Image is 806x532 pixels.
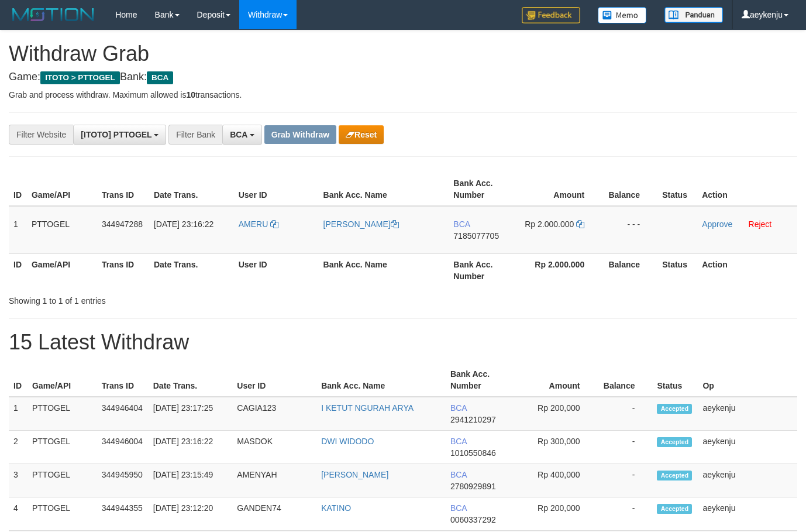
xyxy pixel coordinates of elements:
td: PTTOGEL [27,431,97,464]
span: 344947288 [102,219,143,229]
a: Reject [749,219,772,229]
span: BCA [450,403,467,413]
th: Action [697,173,797,206]
td: [DATE] 23:16:22 [149,431,233,464]
th: ID [9,253,27,287]
th: Date Trans. [149,363,233,397]
td: [DATE] 23:15:49 [149,464,233,497]
td: Rp 200,000 [515,497,598,531]
th: Game/API [27,363,97,397]
th: User ID [232,363,316,397]
th: Bank Acc. Number [449,253,519,287]
td: aeykenju [698,497,797,531]
td: 3 [9,464,27,497]
td: CAGIA123 [232,397,316,431]
td: GANDEN74 [232,497,316,531]
th: Action [697,253,797,287]
th: User ID [234,253,319,287]
span: Copy 2780929891 to clipboard [450,482,496,491]
span: Copy 7185077705 to clipboard [453,231,499,241]
th: Date Trans. [149,253,234,287]
a: Copy 2000000 to clipboard [576,219,584,229]
td: PTTOGEL [27,464,97,497]
td: aeykenju [698,464,797,497]
span: Rp 2.000.000 [525,219,574,229]
td: - [598,497,653,531]
td: - [598,397,653,431]
span: BCA [450,437,467,446]
button: Reset [339,125,384,144]
div: Filter Bank [168,125,222,145]
td: aeykenju [698,397,797,431]
th: Game/API [27,253,97,287]
p: Grab and process withdraw. Maximum allowed is transactions. [9,89,797,101]
img: panduan.png [664,7,723,23]
td: 1 [9,397,27,431]
th: Status [657,173,697,206]
td: Rp 200,000 [515,397,598,431]
th: Date Trans. [149,173,234,206]
th: ID [9,363,27,397]
th: User ID [234,173,319,206]
span: Accepted [657,471,692,480]
button: [ITOTO] PTTOGEL [73,125,166,145]
a: I KETUT NGURAH ARYA [321,403,414,413]
span: BCA [453,219,470,229]
th: Bank Acc. Name [316,363,446,397]
span: BCA [450,503,467,513]
td: - - - [602,206,657,254]
td: PTTOGEL [27,497,97,531]
th: Status [652,363,698,397]
td: PTTOGEL [27,397,97,431]
th: ID [9,173,27,206]
th: Balance [602,173,657,206]
span: Accepted [657,404,692,414]
a: AMERU [239,219,278,229]
th: Trans ID [97,363,149,397]
img: Button%20Memo.svg [598,7,647,23]
th: Amount [519,173,602,206]
th: Bank Acc. Name [319,173,449,206]
td: 344944355 [97,497,149,531]
span: ITOTO > PTTOGEL [40,71,120,84]
th: Trans ID [97,173,149,206]
span: BCA [450,470,467,479]
th: Status [657,253,697,287]
td: 4 [9,497,27,531]
span: [DATE] 23:16:22 [154,219,213,229]
th: Balance [602,253,657,287]
span: Accepted [657,504,692,514]
th: Bank Acc. Number [449,173,519,206]
h1: 15 Latest Withdraw [9,331,797,354]
button: Grab Withdraw [264,125,336,144]
th: Bank Acc. Name [319,253,449,287]
a: [PERSON_NAME] [321,470,388,479]
td: aeykenju [698,431,797,464]
div: Filter Website [9,125,73,145]
th: Rp 2.000.000 [519,253,602,287]
td: Rp 300,000 [515,431,598,464]
a: [PERSON_NAME] [323,219,399,229]
th: Trans ID [97,253,149,287]
td: AMENYAH [232,464,316,497]
td: 2 [9,431,27,464]
td: PTTOGEL [27,206,97,254]
span: Copy 0060337292 to clipboard [450,515,496,524]
th: Game/API [27,173,97,206]
div: Showing 1 to 1 of 1 entries [9,290,327,307]
th: Op [698,363,797,397]
a: DWI WIDODO [321,437,374,446]
h1: Withdraw Grab [9,42,797,66]
span: Accepted [657,437,692,447]
span: BCA [230,130,247,139]
td: [DATE] 23:17:25 [149,397,233,431]
td: - [598,464,653,497]
button: BCA [222,125,262,145]
td: MASDOK [232,431,316,464]
a: Approve [702,219,732,229]
img: MOTION_logo.png [9,6,98,23]
span: BCA [147,71,173,84]
a: KATINO [321,503,351,513]
th: Balance [598,363,653,397]
th: Amount [515,363,598,397]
